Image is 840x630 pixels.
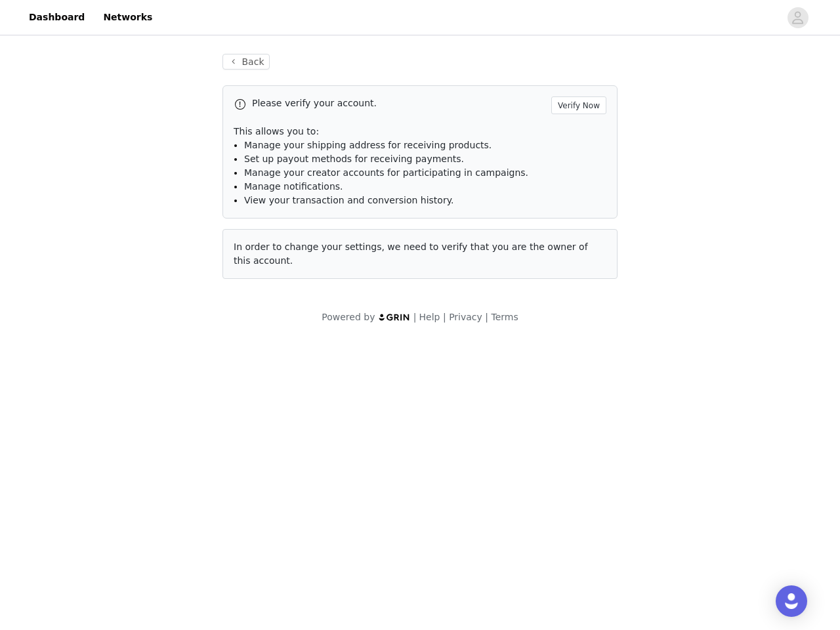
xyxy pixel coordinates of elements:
[244,154,464,164] span: Set up payout methods for receiving payments.
[244,195,453,205] span: View your transaction and conversion history.
[234,241,588,266] span: In order to change your settings, we need to verify that you are the owner of this account.
[378,313,411,322] img: logo
[776,585,807,617] div: Open Intercom Messenger
[21,3,93,32] a: Dashboard
[244,181,343,192] span: Manage notifications.
[485,312,488,322] span: |
[234,125,606,138] p: This allows you to:
[244,167,528,178] span: Manage your creator accounts for participating in campaigns.
[413,312,417,322] span: |
[322,312,375,322] span: Powered by
[449,312,482,322] a: Privacy
[252,96,546,110] p: Please verify your account.
[443,312,446,322] span: |
[419,312,440,322] a: Help
[491,312,518,322] a: Terms
[791,7,804,28] div: avatar
[95,3,160,32] a: Networks
[244,140,492,150] span: Manage your shipping address for receiving products.
[222,54,270,70] button: Back
[551,96,606,114] button: Verify Now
